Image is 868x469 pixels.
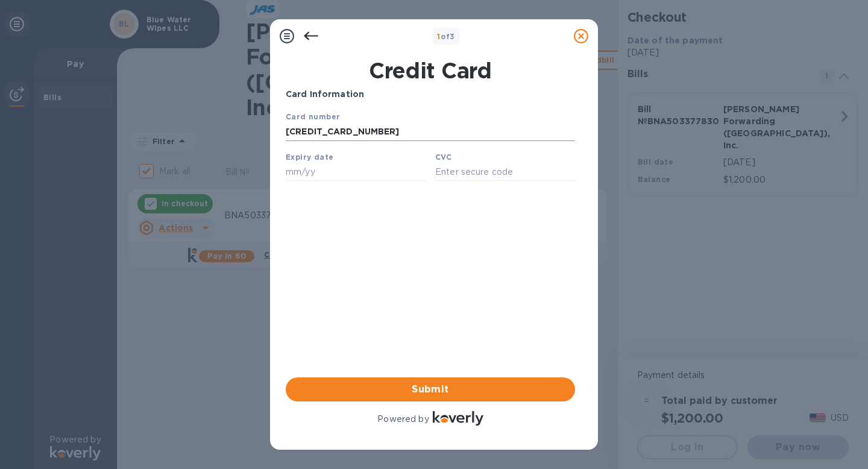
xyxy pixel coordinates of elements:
iframe: Your browser does not support iframes [286,110,575,182]
b: of 3 [437,32,455,41]
b: Card Information [286,89,364,99]
span: 1 [437,32,440,41]
p: Powered by [377,413,429,426]
span: Submit [295,382,565,397]
h1: Credit Card [281,58,580,83]
button: Submit [286,377,575,401]
img: Logo [433,411,483,426]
